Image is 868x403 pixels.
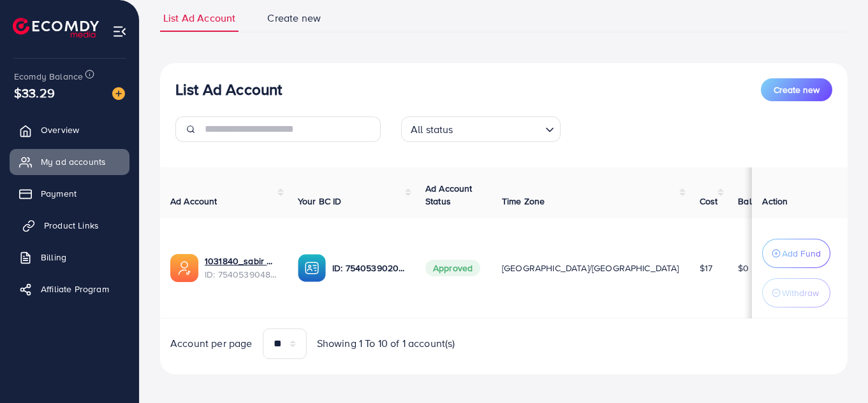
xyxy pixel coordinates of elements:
span: Time Zone [502,195,545,208]
button: Withdraw [762,278,830,308]
span: $17 [700,262,712,274]
img: logo [13,18,99,38]
span: ID: 7540539048218099720 [205,268,277,281]
span: Your BC ID [298,195,342,208]
span: Create new [774,83,820,96]
span: Approved [425,260,480,276]
span: Product Links [44,219,99,232]
span: Billing [41,251,66,264]
span: Showing 1 To 10 of 1 account(s) [317,336,455,351]
span: Account per page [170,336,253,351]
span: My ad accounts [41,155,106,168]
div: Search for option [401,117,561,142]
span: [GEOGRAPHIC_DATA]/[GEOGRAPHIC_DATA] [502,262,679,274]
p: ID: 7540539020598689809 [332,260,405,276]
span: List Ad Account [163,11,235,25]
span: All status [408,120,456,139]
a: My ad accounts [10,149,129,174]
button: Create new [761,78,832,101]
span: Overview [41,124,79,136]
span: Balance [738,195,772,208]
span: Action [762,195,788,208]
span: $0 [738,262,749,274]
span: Ad Account [170,195,217,208]
img: ic-ba-acc.ded83a64.svg [298,254,326,282]
img: image [112,87,125,100]
span: $33.29 [14,83,55,102]
a: Product Links [10,213,129,238]
span: Payment [41,187,77,200]
span: Ad Account Status [425,182,473,208]
a: Affiliate Program [10,276,129,302]
div: <span class='underline'>1031840_sabir gabool_1755668612357</span></br>7540539048218099720 [205,255,277,281]
a: Payment [10,181,129,206]
a: 1031840_sabir gabool_1755668612357 [205,255,277,267]
span: Create new [267,11,321,25]
img: ic-ads-acc.e4c84228.svg [170,254,198,282]
img: menu [112,24,127,39]
span: Ecomdy Balance [14,70,83,83]
p: Add Fund [782,246,821,261]
button: Add Fund [762,239,830,268]
input: Search for option [457,118,540,139]
a: Billing [10,244,129,270]
h3: List Ad Account [175,80,282,99]
span: Cost [700,195,718,208]
iframe: Chat [814,346,858,393]
a: Overview [10,117,129,143]
span: Affiliate Program [41,283,109,295]
p: Withdraw [782,285,819,300]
